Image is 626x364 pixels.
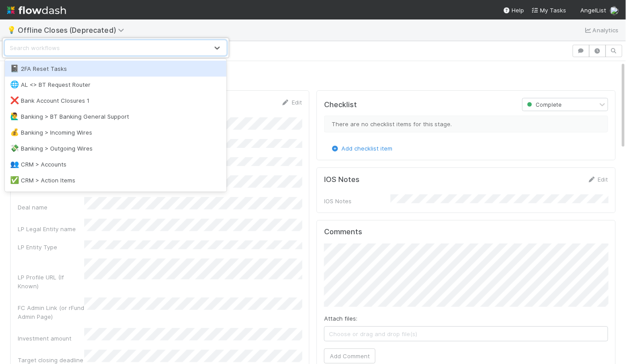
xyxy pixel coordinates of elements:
span: 👥 [10,160,19,168]
span: 💸 [10,144,19,152]
div: AL <> BT Request Router [10,80,221,89]
span: ❌ [10,97,19,104]
div: Search workflows [10,43,60,52]
span: 💰 [10,128,19,136]
div: Banking > BT Banking General Support [10,112,221,121]
div: Bank Account Closures 1 [10,96,221,105]
div: Banking > Incoming Wires [10,128,221,137]
span: 🙋‍♂️ [10,112,19,120]
div: CRM > Accounts [10,160,221,169]
div: 2FA Reset Tasks [10,64,221,73]
div: CRM > Action Items [10,176,221,185]
span: ✅ [10,176,19,184]
span: 🌐 [10,81,19,88]
span: 📓 [10,65,19,72]
div: Banking > Outgoing Wires [10,144,221,153]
